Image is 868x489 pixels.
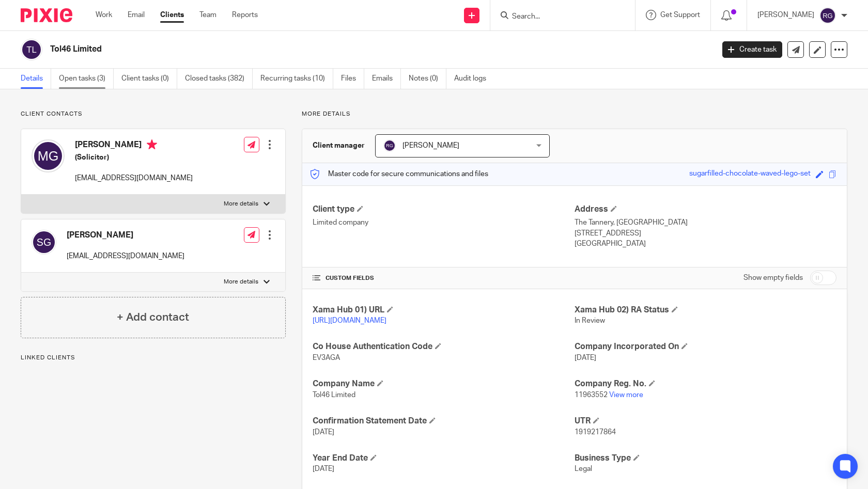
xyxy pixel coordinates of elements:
a: Closed tasks (382) [185,69,253,89]
img: svg%3E [819,7,836,24]
p: More details [224,200,258,208]
span: Legal [575,465,592,472]
span: 1919217864 [575,429,616,436]
a: Clients [160,10,184,20]
h3: Client manager [313,140,365,151]
h5: (Solicitor) [75,152,193,163]
img: svg%3E [32,139,65,172]
span: [DATE] [313,465,334,472]
p: Limited company [313,217,575,228]
h2: Tol46 Limited [50,44,576,55]
h4: Xama Hub 01) URL [313,305,575,316]
h4: UTR [575,416,836,427]
span: Tol46 Limited [313,391,355,399]
span: [DATE] [313,429,334,436]
p: Client contacts [21,110,286,118]
a: Email [128,10,145,20]
h4: CUSTOM FIELDS [313,274,575,282]
h4: + Add contact [117,309,189,325]
h4: Client type [313,204,575,215]
a: Work [96,10,112,20]
a: Audit logs [454,69,494,89]
a: Open tasks (3) [59,69,114,89]
img: svg%3E [32,230,56,255]
h4: Year End Date [313,453,575,464]
h4: Xama Hub 02) RA Status [575,305,836,316]
span: EV3AGA [313,354,340,361]
label: Show empty fields [743,273,803,283]
h4: Company Incorporated On [575,341,836,352]
i: Primary [147,139,157,150]
h4: [PERSON_NAME] [75,139,193,152]
a: Create task [722,41,782,58]
a: Notes (0) [409,69,446,89]
p: [GEOGRAPHIC_DATA] [575,239,836,249]
span: In Review [575,317,605,324]
img: Pixie [21,8,72,22]
span: Get Support [660,11,700,19]
p: The Tannery, [GEOGRAPHIC_DATA] [575,217,836,228]
p: [EMAIL_ADDRESS][DOMAIN_NAME] [67,251,184,261]
img: svg%3E [21,39,42,60]
a: Files [341,69,364,89]
span: [PERSON_NAME] [402,142,459,149]
h4: Company Name [313,378,575,389]
h4: Business Type [575,453,836,464]
a: Details [21,69,51,89]
h4: Co House Authentication Code [313,341,575,352]
a: [URL][DOMAIN_NAME] [313,317,386,324]
div: sugarfilled-chocolate-waved-lego-set [689,168,811,180]
a: Client tasks (0) [121,69,177,89]
p: [PERSON_NAME] [757,10,814,20]
h4: [PERSON_NAME] [67,230,184,241]
img: svg%3E [383,139,396,152]
a: Team [199,10,216,20]
p: [STREET_ADDRESS] [575,228,836,239]
p: Master code for secure communications and files [310,169,488,179]
a: Recurring tasks (10) [260,69,333,89]
a: Emails [372,69,401,89]
p: Linked clients [21,354,286,362]
span: [DATE] [575,354,596,361]
p: More details [302,110,847,118]
a: View more [609,391,643,399]
p: [EMAIL_ADDRESS][DOMAIN_NAME] [75,173,193,183]
h4: Confirmation Statement Date [313,416,575,427]
h4: Address [575,204,836,215]
a: Reports [232,10,258,20]
span: 11963552 [575,391,608,399]
p: More details [224,278,258,286]
h4: Company Reg. No. [575,378,836,389]
input: Search [511,12,604,22]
